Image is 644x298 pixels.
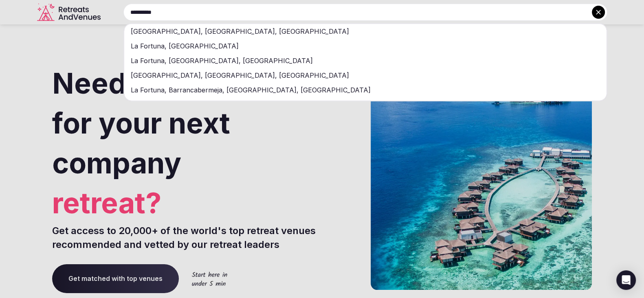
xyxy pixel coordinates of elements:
div: La Fortuna, [GEOGRAPHIC_DATA], [GEOGRAPHIC_DATA] [124,53,607,68]
div: La Fortuna, Barrancabermeja, [GEOGRAPHIC_DATA], [GEOGRAPHIC_DATA] [124,83,607,97]
div: [GEOGRAPHIC_DATA], [GEOGRAPHIC_DATA], [GEOGRAPHIC_DATA] [124,24,607,39]
div: Open Intercom Messenger [616,270,636,290]
div: La Fortuna, [GEOGRAPHIC_DATA] [124,39,607,53]
div: [GEOGRAPHIC_DATA], [GEOGRAPHIC_DATA], [GEOGRAPHIC_DATA] [124,68,607,83]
